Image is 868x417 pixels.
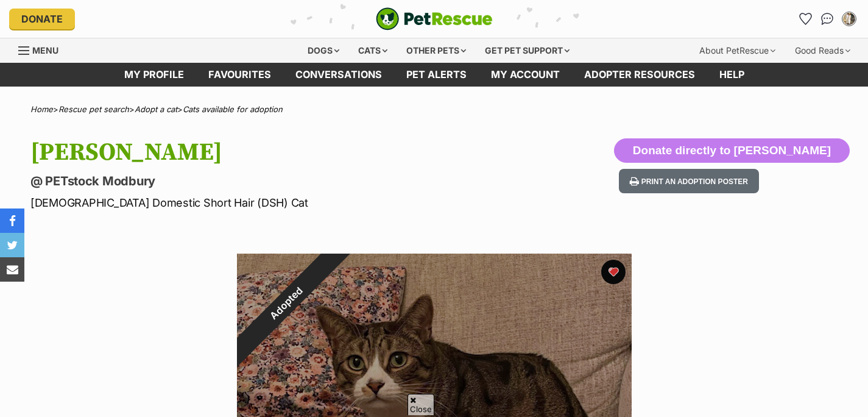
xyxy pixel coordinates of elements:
[796,9,815,29] a: Favourites
[112,63,196,87] a: My profile
[398,38,475,63] div: Other pets
[796,9,859,29] ul: Account quick links
[707,63,757,87] a: Help
[572,63,707,87] a: Adopter resources
[299,38,348,63] div: Dogs
[394,63,479,87] a: Pet alerts
[58,104,129,114] a: Rescue pet search
[30,138,529,166] h1: [PERSON_NAME]
[821,13,834,25] img: chat-41dd97257d64d25036548639549fe6c8038ab92f7586957e7f3b1b290dea8141.svg
[601,260,626,284] button: favourite
[614,138,850,163] button: Donate directly to [PERSON_NAME]
[196,63,283,87] a: Favourites
[30,194,529,211] p: [DEMOGRAPHIC_DATA] Domestic Short Hair (DSH) Cat
[209,226,363,380] div: Adopted
[408,394,434,415] span: Close
[30,173,529,190] p: @ PETstock Modbury
[283,63,394,87] a: conversations
[183,104,283,114] a: Cats available for adoption
[479,63,572,87] a: My account
[376,7,493,30] img: logo-cat-932fe2b9b8326f06289b0f2fb663e598f794de774fb13d1741a6617ecf9a85b4.svg
[9,9,75,29] a: Donate
[350,38,396,63] div: Cats
[817,9,837,29] a: Conversations
[476,38,578,63] div: Get pet support
[32,45,58,55] span: Menu
[691,38,784,63] div: About PetRescue
[30,104,53,114] a: Home
[839,9,859,29] button: My account
[843,13,855,25] img: Grace Moriarty profile pic
[18,38,67,60] a: Menu
[786,38,859,63] div: Good Reads
[619,169,759,194] button: Print an adoption poster
[376,7,493,30] a: PetRescue
[135,104,177,114] a: Adopt a cat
